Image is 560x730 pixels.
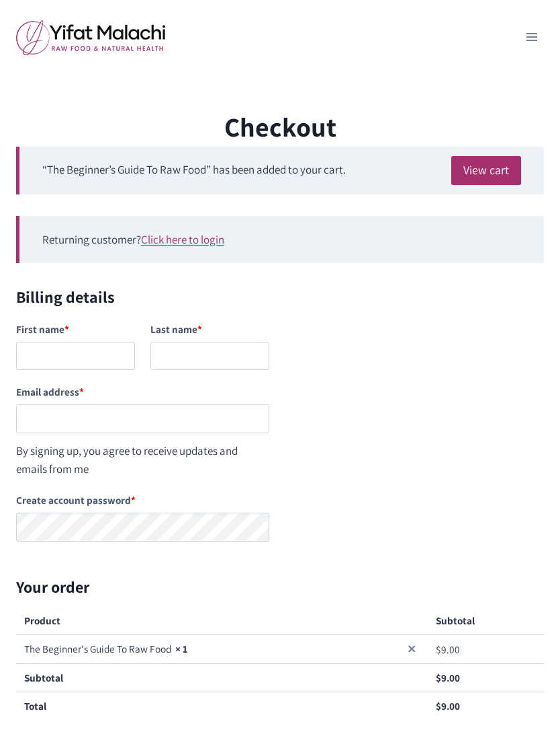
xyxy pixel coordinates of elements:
[16,664,428,692] th: Subtotal
[436,699,460,713] bdi: 9.00
[24,642,171,655] span: The Beginner's Guide To Raw Food
[16,488,269,513] label: Create account password
[16,379,269,404] label: Email address
[436,671,460,684] bdi: 9.00
[16,692,428,720] th: Total
[436,699,441,713] span: $
[451,156,521,185] a: View cart
[16,20,165,55] img: yifat_logo41_en.png
[436,643,460,656] bdi: 9.00
[141,232,224,247] a: Click here to login
[436,643,441,656] span: $
[16,575,544,599] h3: Your order
[16,317,135,342] label: First name
[428,607,544,634] th: Subtotal
[16,607,428,634] th: Product
[16,442,269,478] p: By signing up, you agree to receive updates and emails from me
[404,641,420,657] a: Remove this item
[16,285,269,309] h3: Billing details
[16,147,544,194] div: “The Beginner’s Guide To Raw Food” has been added to your cart.
[436,671,441,684] span: $
[175,642,187,655] strong: × 1
[150,317,269,342] label: Last name
[519,26,544,47] button: Open menu
[16,216,544,263] div: Returning customer?
[16,106,544,147] h1: Checkout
